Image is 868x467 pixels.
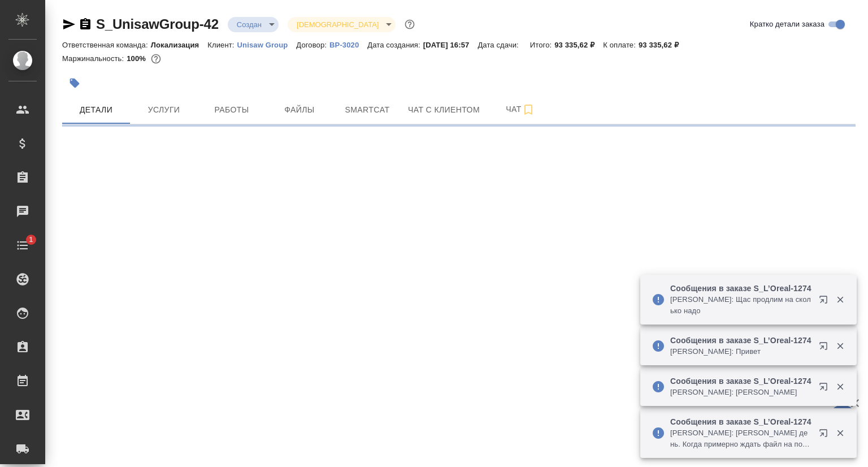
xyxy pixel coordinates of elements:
button: Добавить тэг [62,71,87,96]
span: Чат [493,102,548,116]
button: Открыть в новой вкладке [812,288,839,315]
p: [DATE] 16:57 [423,41,478,49]
p: 100% [127,54,149,63]
p: [PERSON_NAME]: [PERSON_NAME] [670,387,811,398]
a: ВР-3020 [329,40,367,49]
p: ВР-3020 [329,41,367,49]
span: Чат с клиентом [408,103,480,117]
p: [PERSON_NAME]: Привет [670,346,811,357]
p: Сообщения в заказе S_L’Oreal-1274 [670,375,811,387]
p: Unisaw Group [237,41,297,49]
p: Маржинальность: [62,54,127,63]
p: [PERSON_NAME]: [PERSON_NAME] день. Когда примерно ждать файл на подвёрстку? А то я тоже в отпуске... [670,427,811,450]
button: Закрыть [828,382,852,392]
p: 93 335,62 ₽ [554,41,603,49]
p: Итого: [530,41,554,49]
p: Дата создания: [367,41,423,49]
button: Открыть в новой вкладке [812,335,839,362]
button: 0.00 RUB; [149,51,163,66]
p: Ответственная команда: [62,41,151,49]
span: Детали [69,103,123,117]
button: [DEMOGRAPHIC_DATA] [293,20,382,29]
div: Создан [288,17,396,32]
button: Закрыть [828,341,852,351]
p: Локализация [151,41,208,49]
svg: Подписаться [522,103,535,116]
p: Клиент: [207,41,237,49]
span: Smartcat [340,103,394,117]
p: Сообщения в заказе S_L’Oreal-1274 [670,335,811,346]
div: Создан [228,17,279,32]
button: Создан [233,20,265,29]
span: Работы [205,103,259,117]
span: 1 [22,234,40,245]
p: К оплате: [603,41,639,49]
button: Открыть в новой вкладке [812,375,839,403]
p: Сообщения в заказе S_L’Oreal-1274 [670,416,811,427]
span: Файлы [272,103,327,117]
a: 1 [3,231,42,260]
button: Доп статусы указывают на важность/срочность заказа [402,17,417,32]
button: Открыть в новой вкладке [812,422,839,449]
span: Услуги [137,103,191,117]
button: Закрыть [828,428,852,438]
p: Сообщения в заказе S_L’Oreal-1274 [670,283,811,294]
button: Закрыть [828,295,852,305]
p: [PERSON_NAME]: Щас продлим на сколько надо [670,294,811,317]
p: 93 335,62 ₽ [639,41,687,49]
a: S_UnisawGroup-42 [96,16,219,32]
button: Скопировать ссылку для ЯМессенджера [62,18,76,31]
p: Дата сдачи: [478,41,521,49]
p: Договор: [296,41,329,49]
span: Кратко детали заказа [750,19,824,30]
button: Скопировать ссылку [79,18,92,31]
a: Unisaw Group [237,40,297,49]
